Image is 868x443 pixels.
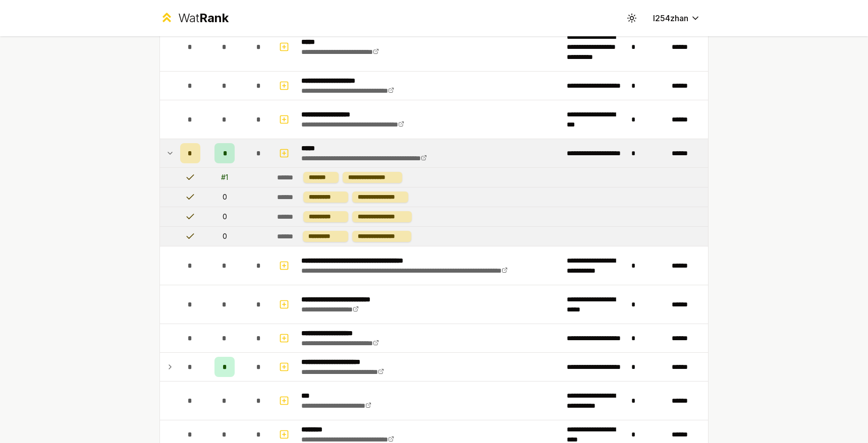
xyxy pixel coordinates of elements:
[178,10,229,26] div: Wat
[204,227,245,246] td: 0
[653,12,688,24] span: l254zhan
[221,172,228,182] div: # 1
[645,9,709,27] button: l254zhan
[204,207,245,226] td: 0
[199,11,229,25] span: Rank
[204,187,245,207] td: 0
[159,10,229,26] a: WatRank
